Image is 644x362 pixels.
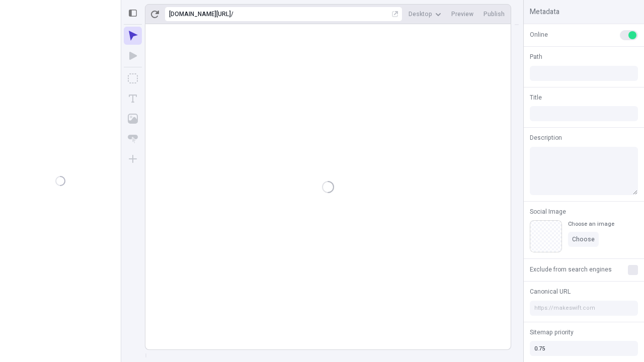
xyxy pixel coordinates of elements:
[124,110,142,128] button: Image
[530,265,612,274] span: Exclude from search engines
[124,130,142,148] button: Button
[124,69,142,87] button: Box
[124,89,142,108] button: Text
[484,10,505,18] span: Publish
[530,52,542,61] span: Path
[447,7,477,22] button: Preview
[568,232,599,247] button: Choose
[568,220,614,228] div: Choose an image
[572,235,595,243] span: Choose
[530,207,566,216] span: Social Image
[530,287,571,296] span: Canonical URL
[530,93,542,102] span: Title
[530,133,562,142] span: Description
[530,30,548,39] span: Online
[479,7,509,22] button: Publish
[530,301,638,316] input: https://makeswift.com
[451,10,473,18] span: Preview
[169,10,231,18] div: [URL][DOMAIN_NAME]
[409,10,432,18] span: Desktop
[530,328,574,337] span: Sitemap priority
[405,7,445,22] button: Desktop
[231,10,233,18] div: /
